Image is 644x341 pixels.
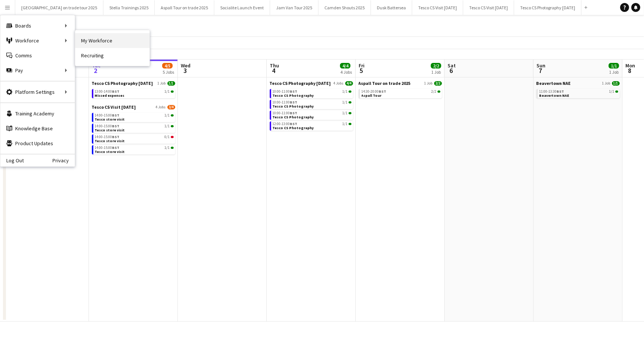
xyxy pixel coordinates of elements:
[362,90,387,93] span: 14:30-20:00
[273,90,298,93] span: 10:00-11:00
[431,63,441,68] span: 2/2
[615,90,618,93] span: 1/1
[270,0,318,15] button: Jam Van Tour 2025
[463,0,514,15] button: Tesco CS Visit [DATE]
[273,111,298,115] span: 10:00-11:00
[349,90,352,93] span: 1/1
[167,105,175,109] span: 3/4
[273,121,352,130] a: 12:00-13:00BST1/1Tesco CS Photography
[359,80,411,86] span: Aspall Tour on trade 2025
[92,104,175,110] a: Tesco CS Visit [DATE]4 Jobs3/4
[92,104,136,110] span: Tesco CS Visit September 2025
[539,89,618,98] a: 11:00-13:30BST1/1Beavertown NAE
[95,145,174,154] a: 14:00-15:00BST1/1Tesco store visit
[358,66,365,75] span: 5
[359,80,442,100] div: Aspall Tour on trade 20251 Job2/214:30-20:00BST2/2Aspall Tour
[52,157,75,163] a: Privacy
[359,80,442,86] a: Aspall Tour on trade 20251 Job2/2
[95,134,174,143] a: 14:00-15:00BST0/1Tesco store visit
[340,69,352,75] div: 4 Jobs
[158,81,166,86] span: 1 Job
[270,80,353,132] div: Tesco CS Photography [DATE]4 Jobs4/410:00-11:00BST1/1Tesco CS Photography10:00-11:00BST1/1Tesco C...
[432,90,437,93] span: 2/2
[75,48,150,63] a: Recruiting
[112,124,120,128] span: BST
[362,93,382,98] span: Aspall Tour
[156,105,166,109] span: 4 Jobs
[379,89,387,94] span: BST
[167,81,175,86] span: 1/1
[95,128,125,133] span: Tesco store visit
[112,113,120,118] span: BST
[92,104,175,156] div: Tesco CS Visit [DATE]4 Jobs3/414:00-15:00BST1/1Tesco store visit14:00-15:00BST1/1Tesco store visi...
[112,89,120,94] span: BST
[612,81,620,86] span: 1/1
[557,89,564,94] span: BST
[0,106,75,121] a: Training Academy
[163,69,174,75] div: 5 Jobs
[431,69,441,75] div: 1 Job
[95,138,125,143] span: Tesco store visit
[539,93,570,98] span: Beavertown NAE
[273,115,314,119] span: Tesco CS Photography
[343,122,348,126] span: 1/1
[273,89,352,98] a: 10:00-11:00BST1/1Tesco CS Photography
[273,100,352,108] a: 10:00-11:00BST1/1Tesco CS Photography
[371,0,412,15] button: Dusk Battersea
[0,18,75,33] div: Boards
[349,123,352,125] span: 1/1
[162,63,173,68] span: 4/5
[15,0,103,15] button: [GEOGRAPHIC_DATA] on trade tour 2025
[609,69,619,75] div: 1 Job
[424,81,433,86] span: 1 Job
[269,66,279,75] span: 4
[536,80,571,86] span: Beavertown NAE
[270,80,353,86] a: Tesco CS Photography [DATE]4 Jobs4/4
[171,147,174,149] span: 1/1
[359,62,365,69] span: Fri
[0,136,75,151] a: Product Updates
[273,104,314,109] span: Tesco CS Photography
[273,93,314,98] span: Tesco CS Photography
[0,33,75,48] div: Workforce
[112,145,120,150] span: BST
[95,90,120,93] span: 13:00-14:00
[95,89,174,98] a: 13:00-14:00BST1/1Missed expenses
[535,66,545,75] span: 7
[103,0,155,15] button: Stella Trainings 2025
[349,101,352,103] span: 1/1
[290,100,298,105] span: BST
[536,80,620,100] div: Beavertown NAE1 Job1/111:00-13:30BST1/1Beavertown NAE
[343,111,348,115] span: 1/1
[438,90,440,93] span: 2/2
[539,90,564,93] span: 11:00-13:30
[181,62,190,69] span: Wed
[165,124,170,128] span: 1/1
[270,62,279,69] span: Thu
[95,113,174,121] a: 14:00-15:00BST1/1Tesco store visit
[112,134,120,139] span: BST
[95,146,120,150] span: 14:00-15:00
[92,80,175,104] div: Tesco CS Photography [DATE]1 Job1/113:00-14:00BST1/1Missed expenses
[95,124,120,128] span: 14:00-15:00
[0,48,75,63] a: Comms
[0,85,75,99] div: Platform Settings
[165,146,170,150] span: 1/1
[609,90,615,93] span: 1/1
[290,111,298,115] span: BST
[536,80,620,86] a: Beavertown NAE1 Job1/1
[624,66,635,75] span: 8
[318,0,371,15] button: Camden Shouts 2025
[92,80,153,86] span: Tesco CS Photography September 2025
[609,63,619,68] span: 1/1
[514,0,581,15] button: Tesco CS Photography [DATE]
[0,63,75,78] div: Pay
[290,121,298,126] span: BST
[362,89,440,98] a: 14:30-20:00BST2/2Aspall Tour
[95,149,125,154] span: Tesco store visit
[536,62,545,69] span: Sun
[273,101,298,104] span: 10:00-11:00
[273,111,352,119] a: 10:00-11:00BST1/1Tesco CS Photography
[412,0,463,15] button: Tesco CS Visit [DATE]
[165,135,170,139] span: 0/1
